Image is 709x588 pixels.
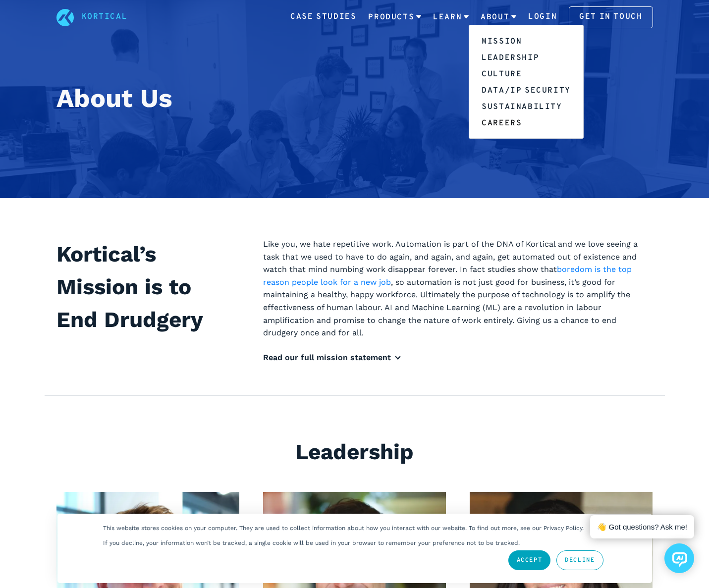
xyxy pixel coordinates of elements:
[290,11,356,24] a: Case Studies
[368,4,421,30] a: Products
[528,11,557,24] a: Login
[433,4,469,30] a: Learn
[56,238,239,336] h2: Kortical’s Mission is to End Drudgery
[56,435,653,468] h2: Leadership
[569,6,653,28] a: Get in touch
[508,550,551,570] a: Accept
[469,82,583,98] a: Data/IP Security
[56,79,653,118] h1: About Us
[469,49,583,65] a: Leadership
[263,238,653,339] p: Like you, we hate repetitive work. Automation is part of the DNA of Kortical and we love seeing a...
[103,525,584,532] p: This website stores cookies on your computer. They are used to collect information about how you ...
[82,11,128,24] a: Kortical
[263,351,653,364] div: Read our full mission statement
[103,539,520,546] p: If you decline, your information won’t be tracked, a single cookie will be used in your browser t...
[481,4,516,30] a: About
[469,65,583,82] a: Culture
[263,265,632,287] a: boredom is the top reason people look for a new job
[556,550,603,570] a: Decline
[469,114,583,131] a: Careers
[469,98,583,114] a: Sustainability
[469,33,583,49] a: Mission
